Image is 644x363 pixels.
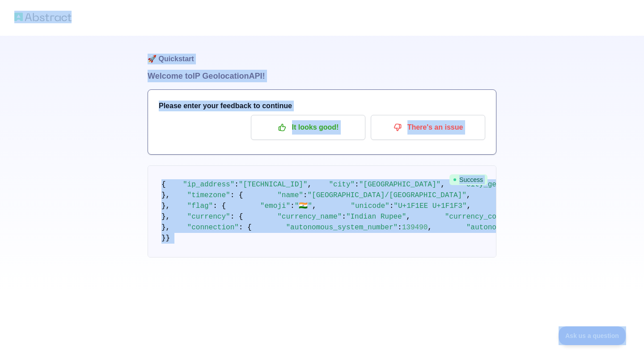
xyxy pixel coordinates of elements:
[286,224,398,232] span: "autonomous_system_number"
[277,191,303,199] span: "name"
[346,213,406,221] span: "Indian Rupee"
[351,202,389,210] span: "unicode"
[161,181,166,189] span: {
[187,191,230,199] span: "timezone"
[148,36,496,70] h1: 🚀 Quickstart
[441,181,445,189] span: ,
[148,70,496,82] h1: Welcome to IP Geolocation API!
[295,202,312,210] span: "🇮🇳"
[213,202,226,210] span: : {
[445,213,509,221] span: "currency_code"
[234,181,239,189] span: :
[428,224,432,232] span: ,
[329,181,355,189] span: "city"
[390,202,394,210] span: :
[402,224,428,232] span: 139490
[187,224,239,232] span: "connection"
[307,181,312,189] span: ,
[230,213,243,221] span: : {
[371,115,485,140] button: There's an issue
[290,202,295,210] span: :
[187,202,213,210] span: "flag"
[406,213,411,221] span: ,
[303,191,308,199] span: :
[377,120,479,135] p: There's an issue
[230,191,243,199] span: : {
[449,174,487,185] span: Success
[312,202,317,210] span: ,
[187,213,230,221] span: "currency"
[239,224,252,232] span: : {
[559,326,626,345] iframe: Toggle Customer Support
[307,191,466,199] span: "[GEOGRAPHIC_DATA]/[GEOGRAPHIC_DATA]"
[342,213,346,221] span: :
[394,202,466,210] span: "U+1F1EE U+1F1F3"
[466,191,471,199] span: ,
[183,181,234,189] span: "ip_address"
[359,181,441,189] span: "[GEOGRAPHIC_DATA]"
[466,224,604,232] span: "autonomous_system_organization"
[467,202,471,210] span: ,
[260,202,290,210] span: "emoji"
[239,181,308,189] span: "[TECHNICAL_ID]"
[258,120,359,135] p: It looks good!
[398,224,402,232] span: :
[251,115,365,140] button: It looks good!
[355,181,359,189] span: :
[159,101,485,111] h3: Please enter your feedback to continue
[277,213,342,221] span: "currency_name"
[14,11,72,23] img: Abstract logo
